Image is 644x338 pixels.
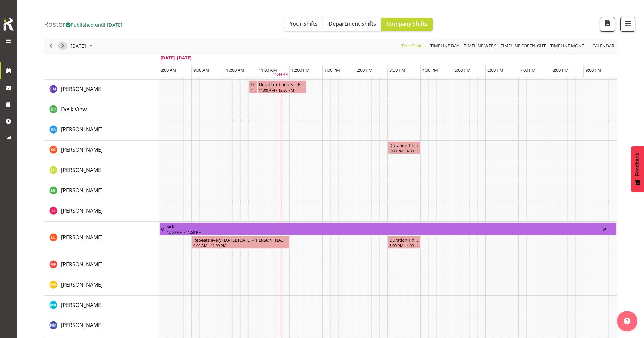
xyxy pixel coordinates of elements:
[44,222,159,255] td: Lynette Lockett resource
[591,42,616,50] button: Month
[592,42,615,50] span: calendar
[44,80,159,100] td: Chamique Mamolo resource
[635,153,641,176] span: Feedback
[430,42,460,50] span: Timeline Day
[257,80,306,93] div: Chamique Mamolo"s event - Duration 1 hours - Chamique Mamolo Begin From Thursday, October 9, 2025...
[259,67,277,73] span: 11:00 AM
[249,80,257,93] div: Chamique Mamolo"s event - Duration 0 hours - Chamique Mamolo Begin From Thursday, October 9, 2025...
[61,166,103,174] a: [PERSON_NAME]
[500,42,546,50] span: Timeline Fortnight
[620,17,635,32] button: Filter Shifts
[44,201,159,222] td: Lisa Imamura resource
[381,18,433,31] button: Company Shifts
[44,181,159,201] td: Lisa Griffiths resource
[487,67,503,73] span: 6:00 PM
[44,296,159,316] td: Michelle Argyle resource
[401,42,423,50] span: Time Scale
[291,67,310,73] span: 12:00 PM
[429,42,460,50] button: Timeline Day
[61,125,103,134] a: [PERSON_NAME]
[193,243,288,248] div: 9:00 AM - 12:00 PM
[520,67,536,73] span: 7:00 PM
[631,146,644,192] button: Feedback - Show survey
[44,316,159,336] td: Nichole Mauleon resource
[161,67,176,73] span: 8:00 AM
[61,233,103,241] a: [PERSON_NAME]
[422,67,438,73] span: 4:00 PM
[259,87,305,93] div: 11:00 AM - 12:30 PM
[463,42,497,50] span: Timeline Week
[324,67,340,73] span: 1:00 PM
[44,275,159,296] td: Marion van Voornveld resource
[61,187,103,194] span: [PERSON_NAME]
[61,85,103,93] span: [PERSON_NAME]
[68,39,96,53] div: October 9, 2025
[47,42,56,50] button: Previous
[61,281,103,288] span: [PERSON_NAME]
[58,42,67,50] button: Next
[167,229,603,235] div: 12:00 AM - 11:59 PM
[553,67,569,73] span: 8:00 PM
[61,321,103,329] span: [PERSON_NAME]
[44,20,122,28] h4: Roster
[388,236,421,249] div: Lynette Lockett"s event - Duration 1 hours - Lynette Lockett Begin From Thursday, October 9, 2025...
[284,18,323,31] button: Your Shifts
[61,301,103,309] span: [PERSON_NAME]
[259,81,305,88] div: Duration 1 hours - [PERSON_NAME]
[45,39,57,53] div: previous period
[192,236,290,249] div: Lynette Lockett"s event - Repeats every thursday, friday - Lynette Lockett Begin From Thursday, O...
[61,105,87,113] a: Desk View
[500,42,547,50] button: Fortnight
[600,17,615,32] button: Download a PDF of the roster for the current day
[61,186,103,194] a: [PERSON_NAME]
[550,42,588,50] span: Timeline Month
[44,161,159,181] td: Linda Cooper resource
[61,261,103,268] span: [PERSON_NAME]
[226,67,244,73] span: 10:00 AM
[44,141,159,161] td: Katie Greene resource
[387,20,427,27] span: Company Shifts
[61,234,103,241] span: [PERSON_NAME]
[61,281,103,289] a: [PERSON_NAME]
[44,255,159,275] td: Marianne Foster resource
[463,42,497,50] button: Timeline Week
[389,67,405,73] span: 3:00 PM
[388,141,421,154] div: Katie Greene"s event - Duration 1 hours - Katie Greene Begin From Thursday, October 9, 2025 at 3:...
[357,67,373,73] span: 2:00 PM
[61,146,103,153] span: [PERSON_NAME]
[2,17,15,32] img: Rosterit icon logo
[70,42,95,50] button: October 2025
[455,67,471,73] span: 5:00 PM
[624,318,630,324] img: help-xxl-2.png
[61,301,103,309] a: [PERSON_NAME]
[389,142,419,148] div: Duration 1 hours - [PERSON_NAME]
[161,55,191,61] span: [DATE], [DATE]
[61,207,103,215] a: [PERSON_NAME]
[251,87,255,93] div: 10:45 AM - 11:00 AM
[389,148,419,153] div: 3:00 PM - 4:00 PM
[167,223,603,230] div: Sick
[400,42,424,50] button: Time Scale
[61,105,87,113] span: Desk View
[66,21,122,28] span: Published until [DATE]
[61,321,103,329] a: [PERSON_NAME]
[290,20,318,27] span: Your Shifts
[389,243,419,248] div: 3:00 PM - 4:00 PM
[70,42,87,50] span: [DATE]
[61,146,103,154] a: [PERSON_NAME]
[329,20,376,27] span: Department Shifts
[323,18,381,31] button: Department Shifts
[44,120,159,141] td: Kathy Aloniu resource
[61,166,103,174] span: [PERSON_NAME]
[273,72,289,78] div: 11:44 AM
[61,85,103,93] a: [PERSON_NAME]
[193,67,209,73] span: 9:00 AM
[586,67,601,73] span: 9:00 PM
[389,236,419,243] div: Duration 1 hours - [PERSON_NAME]
[61,126,103,133] span: [PERSON_NAME]
[44,100,159,120] td: Desk View resource
[61,260,103,268] a: [PERSON_NAME]
[57,39,68,53] div: next period
[251,81,255,88] div: Duration 0 hours - [PERSON_NAME]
